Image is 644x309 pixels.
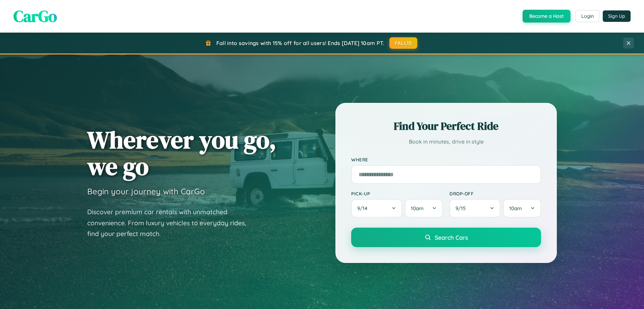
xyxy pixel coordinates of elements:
[435,234,468,241] span: Search Cars
[13,5,57,27] span: CarGo
[509,205,522,211] span: 10am
[449,199,500,218] button: 9/15
[351,228,541,247] button: Search Cars
[411,205,424,211] span: 10am
[405,199,443,218] button: 10am
[455,205,469,211] span: 9 / 15
[351,191,443,196] label: Pick-up
[351,119,541,133] h2: Find Your Perfect Ride
[87,206,255,239] p: Discover premium car rentals with unmatched convenience. From luxury vehicles to everyday rides, ...
[216,40,384,46] span: Fall into savings with 15% off for all users! Ends [DATE] 10am PT.
[503,199,541,218] button: 10am
[357,205,371,211] span: 9 / 14
[351,137,541,147] p: Book in minutes, drive in style
[351,157,541,162] label: Where
[603,10,631,22] button: Sign Up
[449,191,541,196] label: Drop-off
[576,10,599,22] button: Login
[389,37,418,49] button: FALL15
[351,199,402,218] button: 9/14
[87,126,276,180] h1: Wherever you go, we go
[87,186,205,196] h3: Begin your journey with CarGo
[523,10,571,23] button: Become a Host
